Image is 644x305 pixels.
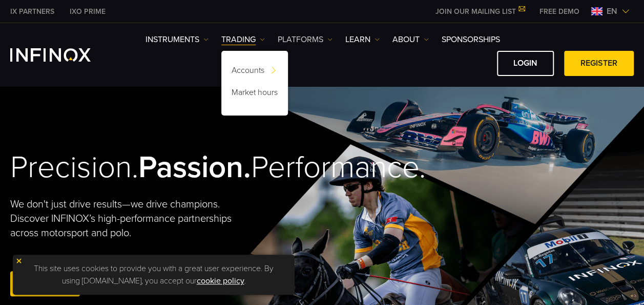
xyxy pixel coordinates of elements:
a: Instruments [146,33,209,46]
h2: Precision. Performance. [10,149,291,186]
p: This site uses cookies to provide you with a great user experience. By using [DOMAIN_NAME], you a... [18,260,289,290]
img: yellow close icon [15,257,23,264]
a: cookie policy [197,276,244,286]
a: SPONSORSHIPS [442,33,500,46]
a: INFINOX Logo [10,48,115,62]
a: JOIN OUR MAILING LIST [428,7,532,16]
a: LOGIN [497,51,554,76]
a: TRADING [221,33,265,46]
a: REGISTER [564,51,634,76]
p: We don't just drive results—we drive champions. Discover INFINOX’s high-performance partnerships ... [10,197,235,240]
a: INFINOX [62,6,113,17]
a: REGISTER [10,271,80,296]
a: Learn [345,33,380,46]
a: PLATFORMS [278,33,333,46]
strong: Passion. [138,149,251,186]
a: Market hours [221,83,288,105]
a: INFINOX [3,6,62,17]
a: INFINOX MENU [532,6,587,17]
span: en [603,5,621,17]
a: Accounts [221,61,288,83]
a: ABOUT [392,33,429,46]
